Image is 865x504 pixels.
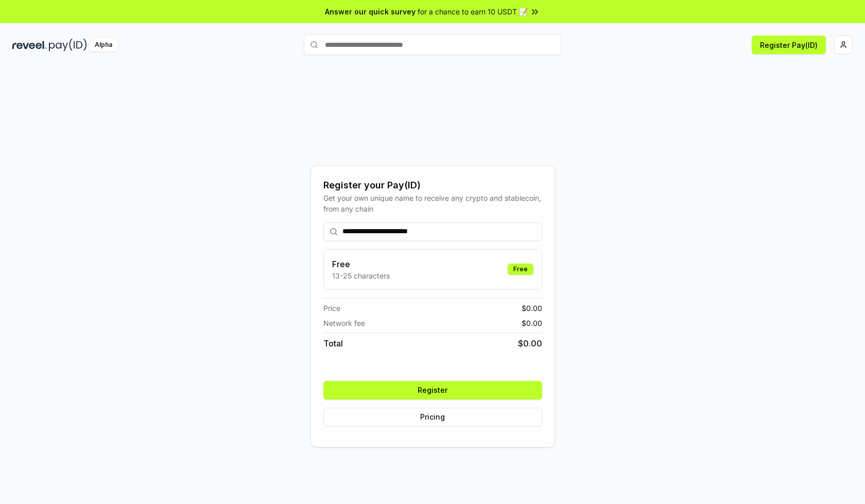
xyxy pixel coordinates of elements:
button: Pricing [323,408,542,426]
div: Alpha [89,39,118,51]
img: pay_id [49,39,87,51]
span: Answer our quick survey [325,6,416,17]
button: Register Pay(ID) [752,36,826,54]
div: Get your own unique name to receive any crypto and stablecoin, from any chain [323,193,542,214]
p: 13-25 characters [332,270,390,281]
div: Register your Pay(ID) [323,178,542,193]
span: Total [323,337,343,350]
span: $ 0.00 [522,303,542,314]
img: reveel_dark [12,39,47,51]
div: Free [508,264,533,275]
span: for a chance to earn 10 USDT 📝 [418,6,528,17]
span: $ 0.00 [522,318,542,328]
h3: Free [332,258,390,270]
span: Price [323,303,340,314]
span: $ 0.00 [518,337,542,350]
button: Register [323,381,542,399]
span: Network fee [323,318,365,328]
